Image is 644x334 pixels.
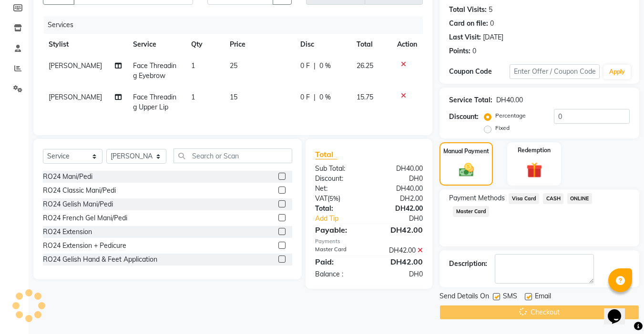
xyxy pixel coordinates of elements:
div: DH42.00 [369,256,430,267]
a: Add Tip [308,214,379,224]
div: DH0 [369,174,430,184]
div: RO24 Gelish Mani/Pedi [43,199,113,209]
div: Card on file: [449,19,488,29]
div: 0 [472,46,476,56]
div: Sub Total: [308,164,369,174]
span: | [314,92,316,102]
div: DH42.00 [369,246,430,255]
span: 0 F [300,61,310,71]
span: 0 % [319,61,331,71]
th: Disc [295,34,351,55]
div: DH42.00 [369,204,430,214]
span: 1 [191,61,195,70]
th: Service [127,34,185,55]
span: 15.75 [357,93,373,101]
div: DH0 [379,214,430,224]
span: 0 F [300,92,310,102]
div: Services [44,16,430,34]
div: Total: [308,204,369,214]
span: 5% [329,195,338,202]
label: Manual Payment [443,147,489,156]
label: Fixed [495,124,510,132]
div: RO24 Extension + Pedicure [43,241,126,251]
div: DH42.00 [369,224,430,236]
div: RO24 Gelish Hand & Feet Application [43,255,157,265]
div: 5 [489,5,492,15]
span: Send Details On [440,291,489,303]
label: Percentage [495,111,526,120]
span: Total [315,149,337,159]
div: 0 [490,19,494,29]
div: Net: [308,184,369,194]
span: Payment Methods [449,193,505,203]
div: Discount: [308,174,369,184]
span: 1 [191,93,195,101]
div: Last Visit: [449,32,481,42]
span: 25 [230,61,237,70]
div: Master Card [308,246,369,255]
span: [PERSON_NAME] [49,93,102,101]
div: Description: [449,259,487,269]
span: 26.25 [357,61,373,70]
span: Master Card [453,206,489,217]
span: 0 % [319,92,331,102]
div: DH40.00 [369,164,430,174]
span: Face Threading Upper Lip [133,93,176,111]
span: Face Threading Eyebrow [133,61,176,80]
div: RO24 French Gel Mani/Pedi [43,213,127,223]
div: Service Total: [449,95,492,105]
input: Enter Offer / Coupon Code [510,64,600,79]
div: Payable: [308,224,369,236]
div: Payments [315,237,423,246]
div: ( ) [308,194,369,204]
span: CASH [543,193,563,204]
span: SMS [503,291,517,303]
th: Total [351,34,391,55]
span: [PERSON_NAME] [49,61,102,70]
div: Coupon Code [449,67,509,77]
div: Total Visits: [449,5,487,15]
th: Stylist [43,34,127,55]
div: DH40.00 [496,95,523,105]
div: Balance : [308,269,369,279]
input: Search or Scan [174,148,292,163]
img: _gift.svg [521,160,547,180]
span: | [314,61,316,71]
span: Visa Card [509,193,539,204]
div: RO24 Mani/Pedi [43,172,92,182]
div: RO24 Classic Mani/Pedi [43,186,116,196]
div: [DATE] [483,32,503,42]
div: Paid: [308,256,369,267]
th: Price [224,34,295,55]
div: Points: [449,46,470,56]
th: Qty [185,34,224,55]
label: Redemption [518,146,551,155]
div: Discount: [449,112,479,122]
span: ONLINE [567,193,592,204]
span: VAT [315,194,327,203]
button: Apply [603,65,631,79]
iframe: chat widget [604,296,634,324]
img: _cash.svg [454,161,479,178]
th: Action [391,34,423,55]
div: DH0 [369,269,430,279]
div: DH2.00 [369,194,430,204]
div: RO24 Extension [43,227,92,237]
span: Email [535,291,551,303]
div: DH40.00 [369,184,430,194]
span: 15 [230,93,237,101]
